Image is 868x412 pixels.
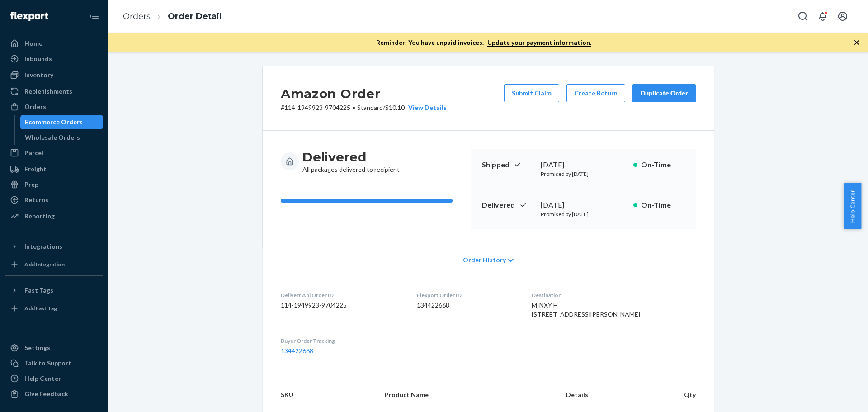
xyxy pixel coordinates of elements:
a: Reporting [5,209,103,223]
div: Add Fast Tag [24,304,57,312]
p: Promised by [DATE] [541,210,626,218]
p: On-Time [641,200,685,210]
a: Returns [5,193,103,207]
a: Wholesale Orders [20,130,104,145]
p: Promised by [DATE] [541,170,626,178]
dd: 114-1949923-9704225 [281,301,402,310]
div: Reporting [24,212,55,221]
a: Update your payment information. [487,38,591,47]
button: Fast Tags [5,283,103,298]
button: Open account menu [834,7,852,25]
th: Product Name [377,383,559,407]
div: Ecommerce Orders [25,118,83,127]
a: Orders [123,11,151,21]
dt: Buyer Order Tracking [281,337,402,345]
a: Home [5,36,103,51]
p: Reminder: You have unpaid invoices. [376,38,591,47]
a: Prep [5,177,103,192]
div: Add Integration [24,260,65,268]
div: Home [24,39,42,48]
div: Freight [24,165,47,174]
div: [DATE] [541,200,626,210]
a: Talk to Support [5,356,103,370]
a: Add Integration [5,257,103,272]
button: Create Return [566,84,625,102]
div: Help Center [24,374,61,383]
div: Talk to Support [24,359,71,368]
button: Open Search Box [794,7,812,25]
div: Parcel [24,148,43,157]
dt: Deliverr Api Order ID [281,291,402,299]
span: • [352,104,355,111]
a: Inventory [5,68,103,82]
a: 134422668 [281,347,313,355]
span: MINXY H [STREET_ADDRESS][PERSON_NAME] [532,301,640,318]
div: Inventory [24,71,53,80]
a: Order Detail [168,11,222,21]
div: Fast Tags [24,286,53,295]
a: Help Center [5,371,103,386]
button: Open notifications [814,7,832,25]
span: Order History [463,256,506,265]
a: Freight [5,162,103,176]
th: Details [559,383,658,407]
a: Ecommerce Orders [20,115,104,129]
dt: Flexport Order ID [417,291,517,299]
div: Orders [24,102,46,111]
ol: breadcrumbs [116,3,229,30]
div: All packages delivered to recipient [302,149,400,174]
th: Qty [658,383,714,407]
div: Give Feedback [24,389,68,398]
button: Integrations [5,239,103,254]
p: Shipped [482,160,533,170]
a: Inbounds [5,52,103,66]
div: Returns [24,195,48,204]
p: Delivered [482,200,533,210]
div: Duplicate Order [640,89,688,98]
div: Prep [24,180,38,189]
dd: 134422668 [417,301,517,310]
div: Integrations [24,242,62,251]
span: Standard [357,104,383,111]
div: [DATE] [541,160,626,170]
div: Replenishments [24,87,72,96]
a: Orders [5,99,103,114]
th: SKU [263,383,377,407]
a: Add Fast Tag [5,301,103,316]
a: Replenishments [5,84,103,99]
p: # 114-1949923-9704225 / $10.10 [281,103,447,112]
button: View Details [405,103,447,112]
button: Duplicate Order [632,84,696,102]
div: Settings [24,343,50,352]
a: Settings [5,341,103,355]
h3: Delivered [302,149,400,165]
button: Submit Claim [504,84,559,102]
p: On-Time [641,160,685,170]
button: Give Feedback [5,387,103,401]
div: Wholesale Orders [25,133,80,142]
div: Inbounds [24,54,52,63]
a: Parcel [5,146,103,160]
button: Help Center [844,183,861,229]
h2: Amazon Order [281,84,447,103]
img: Flexport logo [10,12,48,21]
dt: Destination [532,291,696,299]
button: Close Navigation [85,7,103,25]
